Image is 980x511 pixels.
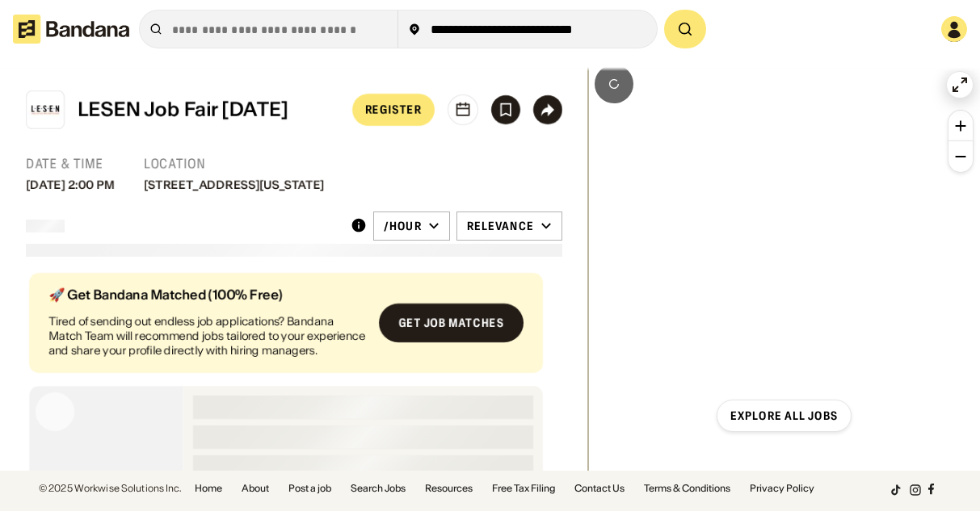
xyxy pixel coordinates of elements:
[492,484,555,493] a: Free Tax Filing
[365,104,422,115] div: Register
[644,484,730,493] a: Terms & Conditions
[574,484,625,493] a: Contact Us
[195,484,222,493] a: Home
[144,155,341,172] div: Location
[78,98,288,122] div: LESEN Job Fair [DATE]
[750,484,814,493] a: Privacy Policy
[144,178,325,192] div: [STREET_ADDRESS][US_STATE]
[48,288,366,301] div: 🚀 Get Bandana Matched (100% Free)
[288,484,331,493] a: Post a job
[467,219,534,233] div: Relevance
[48,314,366,358] div: Tired of sending out endless job applications? Bandana Match Team will recommend jobs tailored to...
[39,484,182,493] div: © 2025 Workwise Solutions Inc.
[242,484,269,493] a: About
[26,178,115,192] div: [DATE] 2:00 PM
[13,15,129,44] img: Bandana logotype
[26,266,562,471] div: grid
[26,90,65,129] a: Lower East Side Employment Network (LESEN) logo
[384,219,422,233] div: /hour
[425,484,473,493] a: Resources
[398,317,504,329] div: Get job matches
[26,155,131,172] div: Date & Time
[730,410,838,421] div: Explore all jobs
[351,484,406,493] a: Search Jobs
[27,91,64,128] img: Lower East Side Employment Network (LESEN) logo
